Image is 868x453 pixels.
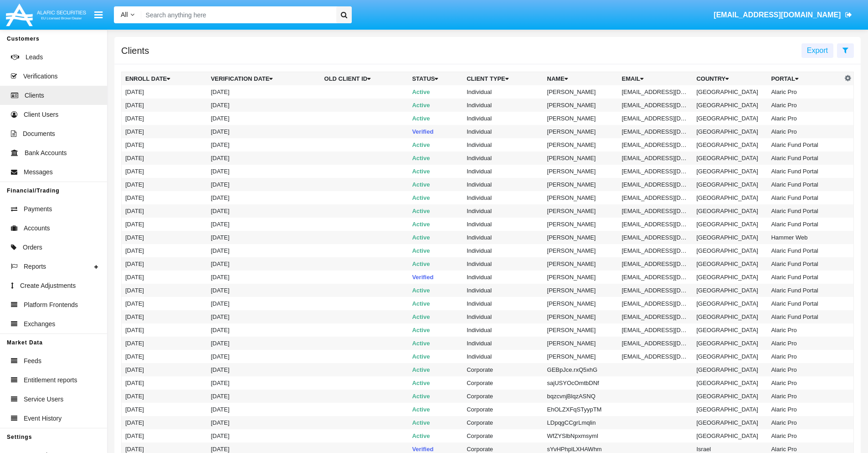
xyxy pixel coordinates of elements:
[122,218,207,231] td: [DATE]
[408,390,463,403] td: Active
[544,363,618,376] td: GEBpJce.rxQ5xhG
[463,310,543,323] td: Individual
[618,350,693,363] td: [EMAIL_ADDRESS][DOMAIN_NAME]
[24,375,77,385] span: Entitlement reports
[408,85,463,99] td: Active
[767,112,842,125] td: Alaric Pro
[767,204,842,218] td: Alaric Fund Portal
[23,243,42,252] span: Orders
[463,138,543,151] td: Individual
[408,112,463,125] td: Active
[408,403,463,416] td: Active
[709,2,857,28] a: [EMAIL_ADDRESS][DOMAIN_NAME]
[544,284,618,297] td: [PERSON_NAME]
[618,204,693,218] td: [EMAIL_ADDRESS][DOMAIN_NAME]
[618,244,693,257] td: [EMAIL_ADDRESS][DOMAIN_NAME]
[767,363,842,376] td: Alaric Pro
[122,125,207,138] td: [DATE]
[714,11,841,19] span: [EMAIL_ADDRESS][DOMAIN_NAME]
[207,138,321,151] td: [DATE]
[693,310,767,323] td: [GEOGRAPHIC_DATA]
[122,99,207,112] td: [DATE]
[122,390,207,403] td: [DATE]
[122,403,207,416] td: [DATE]
[767,138,842,151] td: Alaric Fund Portal
[207,204,321,218] td: [DATE]
[618,99,693,112] td: [EMAIL_ADDRESS][DOMAIN_NAME]
[463,403,543,416] td: Corporate
[767,297,842,310] td: Alaric Fund Portal
[618,112,693,125] td: [EMAIL_ADDRESS][DOMAIN_NAME]
[693,85,767,99] td: [GEOGRAPHIC_DATA]
[5,1,87,28] img: Logo image
[122,337,207,350] td: [DATE]
[207,112,321,125] td: [DATE]
[618,72,693,86] th: Email
[618,178,693,191] td: [EMAIL_ADDRESS][DOMAIN_NAME]
[463,72,543,86] th: Client Type
[618,284,693,297] td: [EMAIL_ADDRESS][DOMAIN_NAME]
[767,151,842,165] td: Alaric Fund Portal
[122,151,207,165] td: [DATE]
[463,204,543,218] td: Individual
[408,310,463,323] td: Active
[544,72,618,86] th: Name
[24,204,52,214] span: Payments
[122,85,207,99] td: [DATE]
[24,167,53,177] span: Messages
[767,350,842,363] td: Alaric Pro
[122,350,207,363] td: [DATE]
[463,350,543,363] td: Individual
[408,323,463,337] td: Active
[463,429,543,443] td: Corporate
[767,416,842,429] td: Alaric Pro
[122,72,207,86] th: Enroll date
[408,271,463,284] td: Verified
[801,43,833,58] button: Export
[767,284,842,297] td: Alaric Fund Portal
[321,72,409,86] th: Old Client Id
[207,310,321,323] td: [DATE]
[693,257,767,271] td: [GEOGRAPHIC_DATA]
[25,148,67,158] span: Bank Accounts
[122,191,207,204] td: [DATE]
[122,271,207,284] td: [DATE]
[463,151,543,165] td: Individual
[767,390,842,403] td: Alaric Pro
[207,191,321,204] td: [DATE]
[122,284,207,297] td: [DATE]
[544,271,618,284] td: [PERSON_NAME]
[24,262,46,271] span: Reports
[24,319,55,329] span: Exchanges
[463,284,543,297] td: Individual
[207,218,321,231] td: [DATE]
[122,363,207,376] td: [DATE]
[693,165,767,178] td: [GEOGRAPHIC_DATA]
[408,337,463,350] td: Active
[544,429,618,443] td: WfZYSlbNpxmsymI
[767,429,842,443] td: Alaric Pro
[463,297,543,310] td: Individual
[207,284,321,297] td: [DATE]
[767,72,842,86] th: Portal
[544,191,618,204] td: [PERSON_NAME]
[207,165,321,178] td: [DATE]
[463,337,543,350] td: Individual
[618,151,693,165] td: [EMAIL_ADDRESS][DOMAIN_NAME]
[23,72,57,81] span: Verifications
[618,138,693,151] td: [EMAIL_ADDRESS][DOMAIN_NAME]
[767,337,842,350] td: Alaric Pro
[693,284,767,297] td: [GEOGRAPHIC_DATA]
[618,231,693,244] td: [EMAIL_ADDRESS][DOMAIN_NAME]
[544,218,618,231] td: [PERSON_NAME]
[544,204,618,218] td: [PERSON_NAME]
[207,363,321,376] td: [DATE]
[544,403,618,416] td: EhOLZXFqSTyypTM
[408,350,463,363] td: Active
[207,429,321,443] td: [DATE]
[463,390,543,403] td: Corporate
[408,297,463,310] td: Active
[463,416,543,429] td: Corporate
[767,178,842,191] td: Alaric Fund Portal
[122,376,207,390] td: [DATE]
